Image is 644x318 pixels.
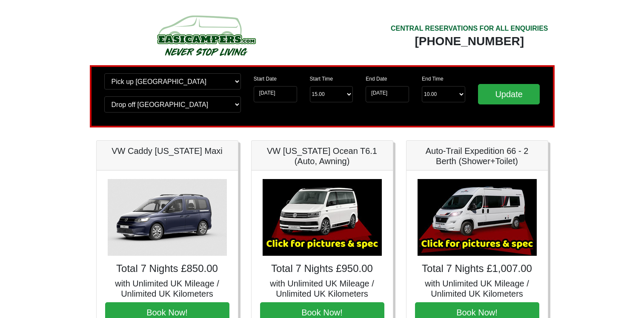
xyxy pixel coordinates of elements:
h5: VW Caddy [US_STATE] Maxi [105,146,229,156]
input: Return Date [366,86,409,102]
img: VW California Ocean T6.1 (Auto, Awning) [263,179,382,256]
label: Start Time [310,75,333,83]
h5: VW [US_STATE] Ocean T6.1 (Auto, Awning) [260,146,384,166]
div: [PHONE_NUMBER] [391,34,548,49]
img: VW Caddy California Maxi [108,179,227,256]
input: Start Date [254,86,297,102]
img: Auto-Trail Expedition 66 - 2 Berth (Shower+Toilet) [418,179,537,256]
input: Update [478,84,540,104]
h4: Total 7 Nights £950.00 [260,263,384,275]
h5: with Unlimited UK Mileage / Unlimited UK Kilometers [105,278,229,299]
img: campers-checkout-logo.png [125,12,287,59]
label: End Date [366,75,387,83]
label: End Time [422,75,444,83]
h4: Total 7 Nights £850.00 [105,263,229,275]
h5: with Unlimited UK Mileage / Unlimited UK Kilometers [415,278,539,299]
h5: Auto-Trail Expedition 66 - 2 Berth (Shower+Toilet) [415,146,539,166]
h5: with Unlimited UK Mileage / Unlimited UK Kilometers [260,278,384,299]
h4: Total 7 Nights £1,007.00 [415,263,539,275]
label: Start Date [254,75,277,83]
div: CENTRAL RESERVATIONS FOR ALL ENQUIRIES [391,23,548,34]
